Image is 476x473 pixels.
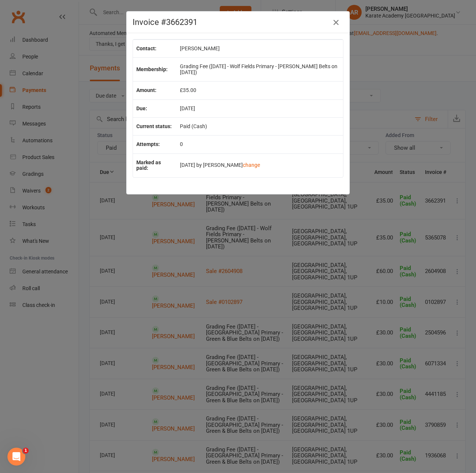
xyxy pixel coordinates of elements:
b: Current status: [136,123,172,129]
td: [PERSON_NAME] [177,39,343,57]
td: [DATE] by [PERSON_NAME] [177,153,343,177]
b: Membership: [136,66,168,72]
b: Due: [136,105,147,111]
td: Paid (Cash) [177,117,343,135]
b: Contact: [136,45,156,51]
button: Close [330,16,342,28]
td: Grading Fee ([DATE] - Wolf Fields Primary - [PERSON_NAME] Belts on [DATE]) [177,57,343,81]
b: Amount: [136,87,156,93]
td: 0 [177,135,343,153]
b: Attempts: [136,141,160,147]
span: 1 [23,448,29,454]
h4: Invoice #3662391 [133,18,343,27]
b: Marked as paid: [136,159,161,171]
td: [DATE] [177,99,343,117]
td: £35.00 [177,81,343,99]
button: change [243,162,260,168]
iframe: Intercom live chat [7,448,25,466]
